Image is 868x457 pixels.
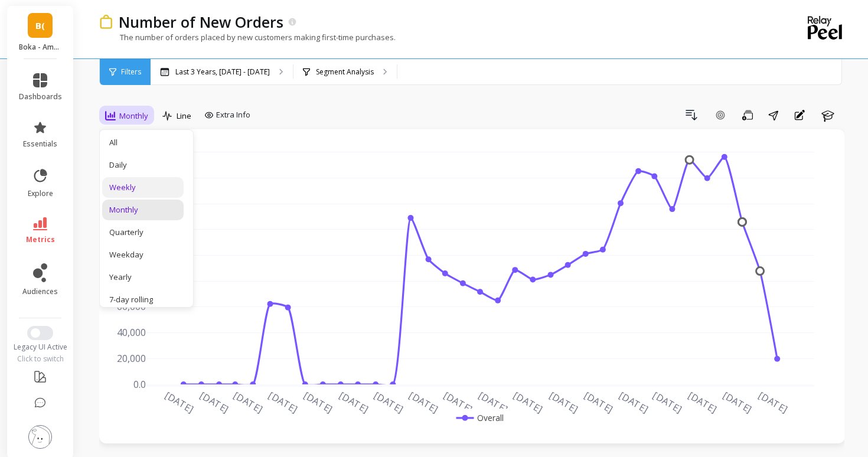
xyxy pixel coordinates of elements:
span: Extra Info [216,109,250,121]
span: explore [28,189,53,198]
div: Legacy UI Active [7,342,74,352]
div: Yearly [109,272,177,283]
p: Segment Analysis [316,67,374,77]
span: essentials [23,139,57,149]
div: Weekday [109,249,177,260]
div: Daily [109,159,177,171]
p: The number of orders placed by new customers making first-time purchases. [99,32,396,43]
button: Switch to New UI [27,326,53,340]
p: Last 3 Years, [DATE] - [DATE] [175,67,270,77]
p: Boka - Amazon (Essor) [19,43,62,52]
div: All [109,137,177,148]
div: Monthly [109,204,177,216]
div: Quarterly [109,227,177,238]
span: Monthly [119,110,148,122]
img: profile picture [28,425,52,449]
span: Filters [121,67,141,77]
div: Click to switch [7,354,74,364]
span: Line [177,110,191,122]
div: 7-day rolling [109,294,177,305]
span: dashboards [19,92,62,102]
img: header icon [99,15,113,30]
span: metrics [26,235,55,244]
div: Weekly [109,182,177,193]
span: audiences [22,287,58,296]
p: Number of New Orders [119,12,283,32]
span: B( [35,19,45,32]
